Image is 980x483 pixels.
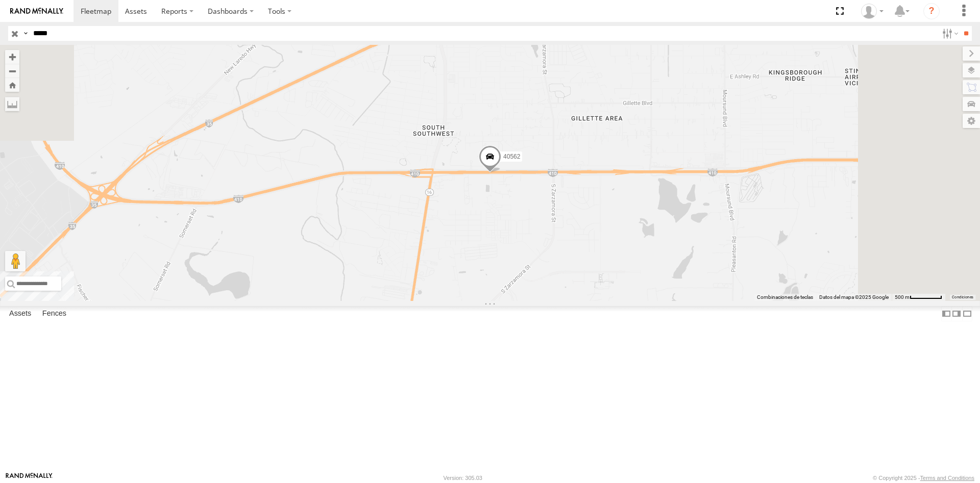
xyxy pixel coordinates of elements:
[920,475,974,481] a: Terms and Conditions
[941,306,951,321] label: Dock Summary Table to the Left
[10,8,63,15] img: rand-logo.svg
[21,26,30,41] label: Search Query
[444,475,482,481] div: Version: 305.03
[5,78,19,92] button: Zoom Home
[819,294,889,300] span: Datos del mapa ©2025 Google
[923,3,940,19] i: ?
[895,294,910,300] span: 500 m
[873,475,974,481] div: © Copyright 2025 -
[962,306,972,321] label: Hide Summary Table
[757,294,813,301] button: Combinaciones de teclas
[4,307,36,321] label: Assets
[503,153,520,160] span: 40562
[938,26,960,41] label: Search Filter Options
[5,251,26,271] button: Arrastra el hombrecito naranja al mapa para abrir Street View
[952,295,973,299] a: Condiciones
[892,294,945,301] button: Escala del mapa: 500 m por 60 píxeles
[6,473,53,483] a: Visit our Website
[5,64,19,78] button: Zoom out
[951,306,962,321] label: Dock Summary Table to the Right
[5,97,19,111] label: Measure
[37,307,71,321] label: Fences
[963,114,980,128] label: Map Settings
[857,4,887,19] div: Juan Lopez
[5,50,19,64] button: Zoom in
